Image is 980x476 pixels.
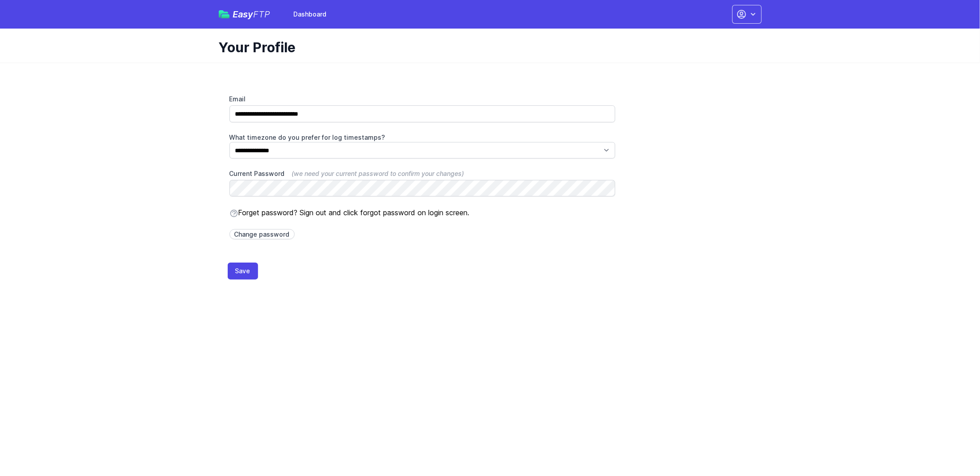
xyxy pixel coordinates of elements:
span: FTP [254,9,271,20]
span: (we need your current password to confirm your changes) [292,170,464,177]
a: EasyFTP [219,10,271,19]
img: easyftp_logo.png [219,10,229,18]
a: Dashboard [288,6,332,22]
p: Forget password? Sign out and click forgot password on login screen. [229,207,615,218]
label: Current Password [229,169,615,178]
span: Easy [233,10,271,19]
label: Email [229,95,615,104]
button: Save [228,263,258,280]
label: What timezone do you prefer for log timestamps? [229,133,615,142]
h1: Your Profile [219,39,755,55]
a: Change password [229,229,295,239]
iframe: Drift Widget Chat Controller [935,431,969,465]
